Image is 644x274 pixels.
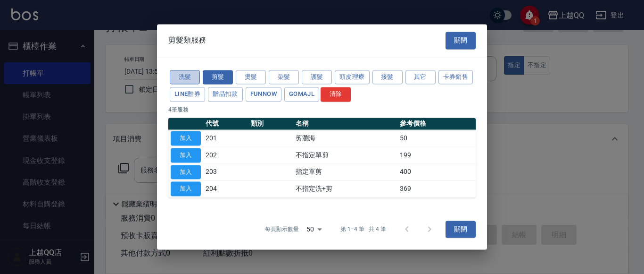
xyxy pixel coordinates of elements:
[168,36,206,45] span: 剪髮類服務
[293,163,397,180] td: 指定單剪
[203,163,248,180] td: 203
[303,216,325,242] div: 50
[302,70,332,85] button: 護髮
[284,87,319,102] button: GOMAJL
[293,147,397,164] td: 不指定單剪
[446,221,476,238] button: 關閉
[372,70,403,85] button: 接髮
[438,70,473,85] button: 卡券銷售
[293,130,397,147] td: 剪瀏海
[293,118,397,130] th: 名稱
[208,87,243,102] button: 贈品扣款
[203,118,248,130] th: 代號
[168,105,476,114] p: 4 筆服務
[397,118,476,130] th: 參考價格
[269,70,299,85] button: 染髮
[265,225,299,234] p: 每頁顯示數量
[248,118,294,130] th: 類別
[236,70,266,85] button: 燙髮
[170,87,205,102] button: LINE酷券
[397,180,476,197] td: 369
[171,165,201,180] button: 加入
[171,148,201,163] button: 加入
[203,70,233,85] button: 剪髮
[171,182,201,197] button: 加入
[446,32,476,49] button: 關閉
[397,130,476,147] td: 50
[335,70,370,85] button: 頭皮理療
[170,70,200,85] button: 洗髮
[397,147,476,164] td: 199
[203,180,248,197] td: 204
[340,225,386,234] p: 第 1–4 筆 共 4 筆
[246,87,281,102] button: FUNNOW
[171,131,201,146] button: 加入
[321,87,351,102] button: 清除
[405,70,436,85] button: 其它
[293,180,397,197] td: 不指定洗+剪
[203,130,248,147] td: 201
[203,147,248,164] td: 202
[397,163,476,180] td: 400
